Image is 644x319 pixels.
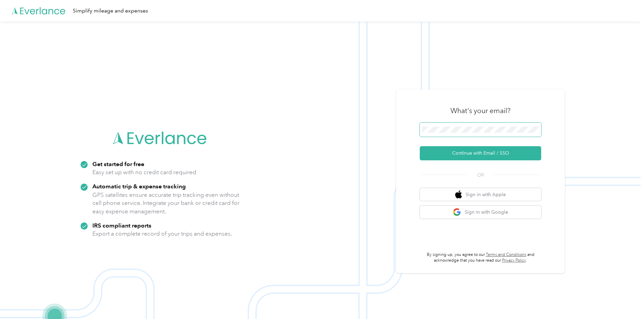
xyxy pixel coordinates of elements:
[420,188,541,201] button: apple logoSign in with Apple
[92,230,232,238] p: Export a complete record of your trips and expenses.
[92,168,196,177] p: Easy set up with no credit card required
[420,206,541,219] button: google logoSign in with Google
[73,7,148,15] div: Simplify mileage and expenses
[92,222,151,229] strong: IRS compliant reports
[455,190,462,199] img: apple logo
[92,183,186,190] strong: Automatic trip & expense tracking
[502,258,526,263] a: Privacy Policy
[450,106,510,115] h3: What's your email?
[92,160,144,167] strong: Get started for free
[486,252,526,257] a: Terms and Conditions
[453,208,461,216] img: google logo
[469,171,492,179] span: OR
[420,146,541,160] button: Continue with Email / SSO
[92,191,240,216] p: GPS satellites ensure accurate trip tracking even without cell phone service. Integrate your bank...
[420,252,541,264] p: By signing up, you agree to our and acknowledge that you have read our .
